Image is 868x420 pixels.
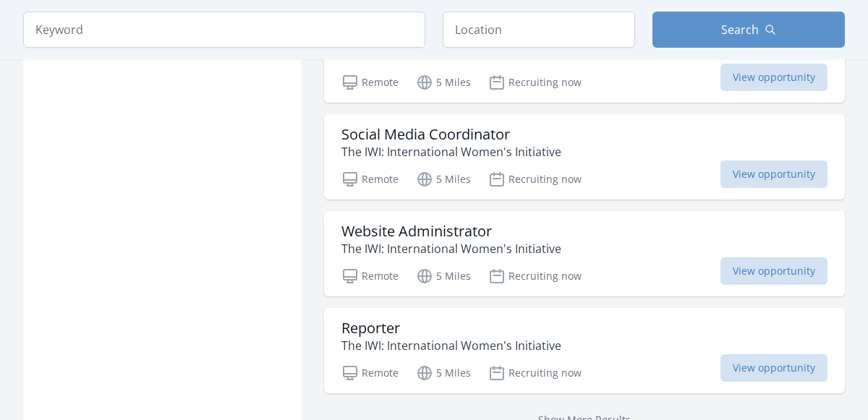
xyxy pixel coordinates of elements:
p: 5 Miles [416,267,471,285]
p: Remote [341,74,399,91]
h3: Website Administrator [341,223,561,240]
span: View opportunity [720,64,827,91]
span: Search [721,21,759,38]
p: Recruiting now [488,267,582,285]
p: The IWI: International Women's Initiative [341,143,561,160]
p: Recruiting now [488,74,582,91]
p: Recruiting now [488,364,582,382]
p: 5 Miles [416,364,471,382]
p: 5 Miles [416,74,471,91]
p: The IWI: International Women's Initiative [341,240,561,257]
a: Reporter The IWI: International Women's Initiative Remote 5 Miles Recruiting now View opportunity [324,308,845,393]
p: Remote [341,171,399,188]
span: View opportunity [720,354,827,382]
a: Social Science Researcher The IWI: International Women's Initiative Remote 5 Miles Recruiting now... [324,17,845,103]
p: Remote [341,267,399,285]
span: View opportunity [720,160,827,188]
p: Recruiting now [488,171,582,188]
a: Website Administrator The IWI: International Women's Initiative Remote 5 Miles Recruiting now Vie... [324,211,845,296]
p: The IWI: International Women's Initiative [341,337,561,354]
a: Social Media Coordinator The IWI: International Women's Initiative Remote 5 Miles Recruiting now ... [324,114,845,200]
p: 5 Miles [416,171,471,188]
h3: Social Media Coordinator [341,126,561,143]
span: View opportunity [720,257,827,285]
p: Remote [341,364,399,382]
input: Location [443,12,635,48]
h3: Reporter [341,320,561,337]
input: Keyword [23,12,425,48]
button: Search [652,12,845,48]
